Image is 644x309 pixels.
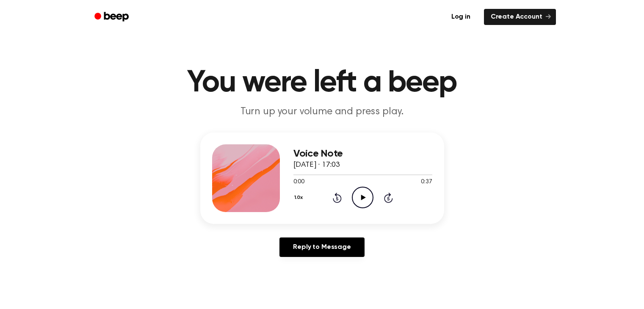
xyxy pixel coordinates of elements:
a: Create Account [484,9,556,25]
button: 1.0x [293,190,306,205]
h3: Voice Note [293,148,432,160]
span: [DATE] · 17:03 [293,161,340,169]
span: 0:00 [293,178,304,187]
span: 0:37 [421,178,432,187]
a: Reply to Message [279,237,364,257]
p: Turn up your volume and press play. [160,105,485,119]
a: Log in [443,7,479,27]
h1: You were left a beep [105,68,539,98]
a: Beep [88,9,136,25]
